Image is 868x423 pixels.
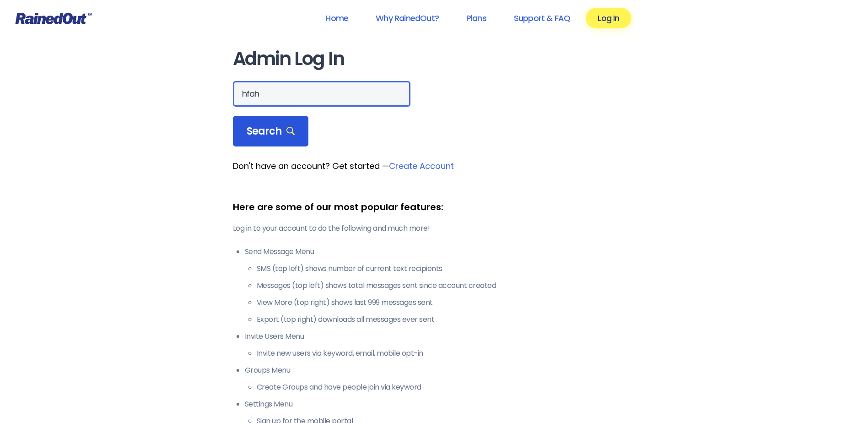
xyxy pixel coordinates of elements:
li: Invite Users Menu [245,331,636,359]
div: Here are some of our most popular features: [233,200,636,214]
a: Log In [586,8,631,28]
a: Support & FAQ [502,8,582,28]
a: Home [313,8,360,28]
li: Groups Menu [245,365,636,393]
a: Why RainedOut? [364,8,451,28]
input: Search Orgs… [233,81,410,107]
li: SMS (top left) shows number of current text recipients [257,263,636,274]
li: Invite new users via keyword, email, mobile opt-in [257,348,636,359]
p: Log in to your account to do the following and much more! [233,223,636,234]
a: Plans [454,8,498,28]
h1: Admin Log In [233,49,636,69]
li: View More (top right) shows last 999 messages sent [257,297,636,308]
div: Search [233,116,309,147]
li: Export (top right) downloads all messages ever sent [257,314,636,325]
a: Create Account [389,160,454,172]
li: Create Groups and have people join via keyword [257,382,636,393]
span: Search [247,125,295,138]
li: Send Message Menu [245,246,636,325]
li: Messages (top left) shows total messages sent since account created [257,280,636,291]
